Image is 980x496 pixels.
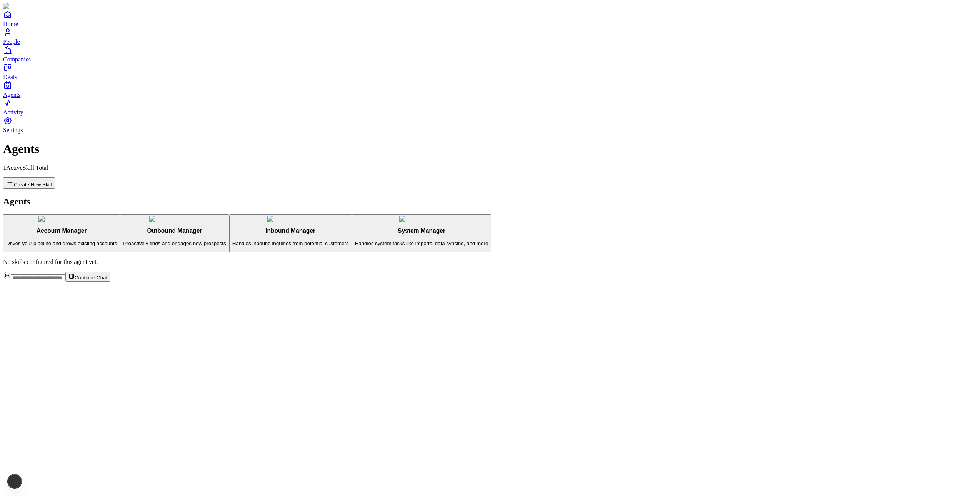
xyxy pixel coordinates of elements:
h3: System Manager [355,227,488,234]
a: Agents [3,81,977,98]
a: Home [3,10,977,27]
img: Inbound Manager [267,216,313,222]
h2: Agents [3,196,977,207]
h3: Outbound Manager [123,227,226,234]
p: Drives your pipeline and grows existing accounts [6,241,117,246]
button: System ManagerSystem ManagerHandles system tasks like imports, data syncing, and more [352,214,492,253]
a: Deals [3,63,977,80]
p: 1 Active Skill Total [3,164,977,171]
span: Settings [3,127,23,133]
a: Companies [3,45,977,63]
img: Account Manager [38,216,85,222]
a: Activity [3,98,977,116]
span: Deals [3,74,17,80]
button: Inbound ManagerInbound ManagerHandles inbound inquiries from potential customers [229,214,352,253]
a: People [3,28,977,45]
span: Agents [3,91,20,98]
span: People [3,38,20,45]
button: Create New Skill [3,177,55,189]
p: No skills configured for this agent yet. [3,259,977,265]
img: System Manager [399,216,444,222]
span: Companies [3,56,31,63]
p: Handles system tasks like imports, data syncing, and more [355,241,488,246]
h1: Agents [3,142,977,156]
p: Proactively finds and engages new prospects [123,241,226,246]
div: Continue Chat [3,272,977,282]
span: Continue Chat [75,275,107,280]
span: Home [3,21,18,27]
span: Activity [3,109,23,116]
button: Continue Chat [65,272,110,282]
img: Item Brain Logo [3,3,50,10]
h3: Account Manager [6,227,117,234]
a: Settings [3,116,977,133]
img: Outbound Manager [149,216,200,222]
button: Account ManagerAccount ManagerDrives your pipeline and grows existing accounts [3,214,120,253]
button: Outbound ManagerOutbound ManagerProactively finds and engages new prospects [120,214,229,253]
h3: Inbound Manager [232,227,349,234]
p: Handles inbound inquiries from potential customers [232,241,349,246]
